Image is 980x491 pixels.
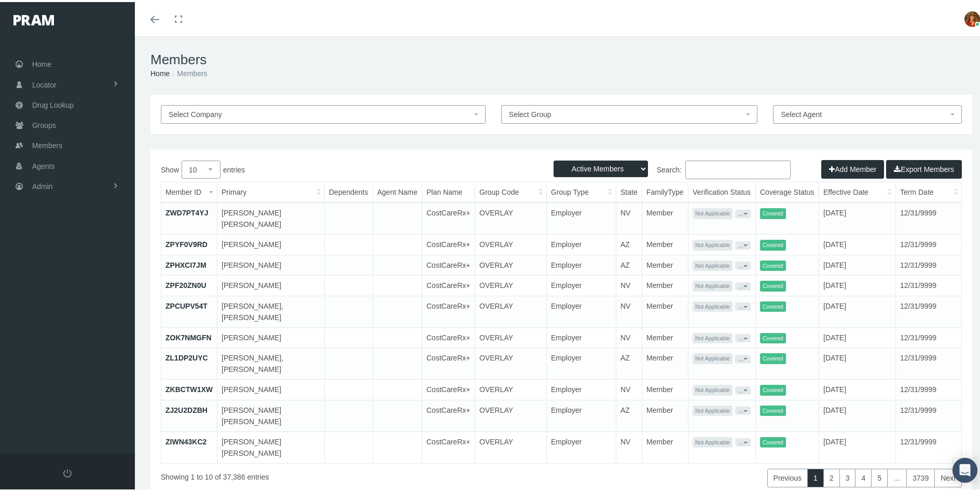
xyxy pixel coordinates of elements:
td: NV [616,378,642,398]
td: 12/31/9999 [896,200,962,233]
td: Member [642,294,688,325]
span: Covered [760,331,786,342]
select: Showentries [182,158,220,177]
td: Employer [547,378,616,398]
td: OVERLAY [475,346,547,378]
td: Employer [547,273,616,294]
a: ZPF20ZN0U [165,279,206,287]
td: 12/31/9999 [896,398,962,429]
td: NV [616,325,642,346]
td: 12/31/9999 [896,253,962,273]
td: OVERLAY [475,429,547,461]
th: Primary: activate to sort column ascending [217,180,325,200]
td: AZ [616,346,642,378]
a: ZWD7PT4YJ [165,207,208,215]
th: Term Date: activate to sort column ascending [896,180,962,200]
td: Member [642,273,688,294]
input: Search: [685,158,791,177]
li: Members [170,66,207,77]
a: 1 [807,467,824,485]
span: Not Applicable [693,206,733,217]
td: NV [616,429,642,461]
td: Employer [547,346,616,378]
td: OVERLAY [475,233,547,253]
button: Export Members [886,158,962,177]
span: Select Agent [781,108,822,117]
a: ZKBCTW1XW [165,383,213,392]
td: OVERLAY [475,253,547,273]
td: AZ [616,398,642,429]
span: Locator [32,73,57,93]
td: [PERSON_NAME], [PERSON_NAME] [217,294,325,325]
td: CostCareRx+ [422,294,475,325]
div: Open Intercom Messenger [953,456,977,481]
td: [DATE] [819,294,896,325]
h1: Members [150,50,972,66]
td: [PERSON_NAME] [217,273,325,294]
span: Covered [760,206,786,217]
label: Search: [561,158,791,177]
span: Not Applicable [693,258,733,269]
a: Previous [767,467,808,485]
td: [PERSON_NAME], [PERSON_NAME] [217,346,325,378]
td: Employer [547,253,616,273]
span: Covered [760,351,786,362]
button: ... [735,405,751,413]
td: [DATE] [819,398,896,429]
td: NV [616,200,642,233]
a: ZOK7NMGFN [165,331,212,340]
a: 3 [839,467,856,485]
td: OVERLAY [475,378,547,398]
td: [DATE] [819,378,896,398]
td: Employer [547,429,616,461]
button: ... [735,239,751,248]
td: [PERSON_NAME] [PERSON_NAME] [217,200,325,233]
a: ZL1DP2UYC [165,352,208,360]
td: Member [642,200,688,233]
td: [DATE] [819,273,896,294]
td: NV [616,294,642,325]
span: Covered [760,383,786,394]
td: Employer [547,325,616,346]
span: Not Applicable [693,279,733,290]
td: Member [642,346,688,378]
td: CostCareRx+ [422,378,475,398]
th: Group Type: activate to sort column ascending [547,180,616,200]
td: CostCareRx+ [422,346,475,378]
td: 12/31/9999 [896,346,962,378]
a: 5 [871,467,888,485]
td: CostCareRx+ [422,273,475,294]
td: 12/31/9999 [896,325,962,346]
th: Effective Date: activate to sort column ascending [819,180,896,200]
span: Agents [32,154,55,174]
td: [PERSON_NAME] [217,233,325,253]
td: Member [642,233,688,253]
span: Select Group [509,108,551,117]
button: ... [735,436,751,444]
span: Not Applicable [693,238,733,249]
td: Member [642,325,688,346]
td: Member [642,429,688,461]
td: CostCareRx+ [422,200,475,233]
a: ZPYF0V9RD [165,238,208,247]
span: Drug Lookup [32,93,74,113]
th: Verification Status [688,180,756,200]
td: [DATE] [819,429,896,461]
a: 3739 [906,467,935,485]
td: [PERSON_NAME] [PERSON_NAME] [217,429,325,461]
a: Home [150,67,170,76]
td: [PERSON_NAME] [217,253,325,273]
th: Coverage Status [756,180,819,200]
th: Plan Name [422,180,475,200]
td: NV [616,273,642,294]
a: ZIWN43KC2 [165,436,206,444]
a: 4 [855,467,872,485]
td: AZ [616,233,642,253]
span: Covered [760,258,786,269]
span: Admin [32,175,53,194]
td: 12/31/9999 [896,429,962,461]
td: CostCareRx+ [422,325,475,346]
button: Add Member [821,158,884,177]
th: Member ID: activate to sort column ascending [161,180,217,200]
span: Covered [760,279,786,290]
